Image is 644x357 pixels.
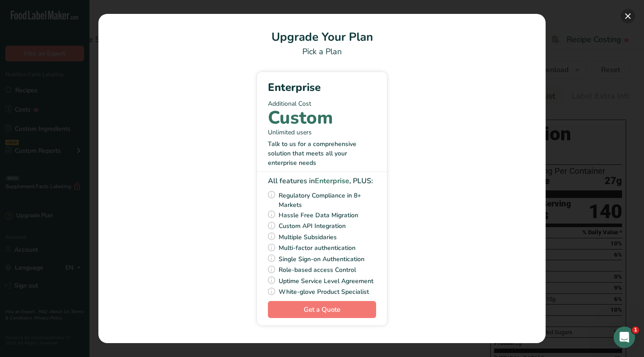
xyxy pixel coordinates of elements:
[279,210,358,221] span: Hassle Free Data Migration
[632,327,639,334] span: 1
[279,242,356,254] span: Multi-factor authentication
[279,264,356,275] span: Role-based access Control
[109,46,535,58] div: Pick a Plan
[279,190,376,210] span: Regulatory Compliance in 8+ Markets
[279,254,364,265] span: Single Sign-on Authentication
[109,28,535,46] h1: Upgrade Your Plan
[268,128,312,137] span: Unlimited users
[268,112,333,124] div: Custom
[279,286,369,297] span: White-glove Product Specialist
[268,301,376,318] a: Get a Quote
[279,232,337,243] span: Multiple Subsidaries
[268,139,376,168] div: Talk to us for a comprehensive solution that meets all your enterprise needs
[268,79,376,95] div: Enterprise
[315,176,349,186] b: Enterprise
[304,305,340,315] span: Get a Quote
[279,220,346,232] span: Custom API Integration
[279,275,373,287] span: Uptime Service Level Agreement
[268,99,376,108] p: Additional Cost
[268,176,376,186] div: All features in , PLUS:
[614,327,635,348] iframe: Intercom live chat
